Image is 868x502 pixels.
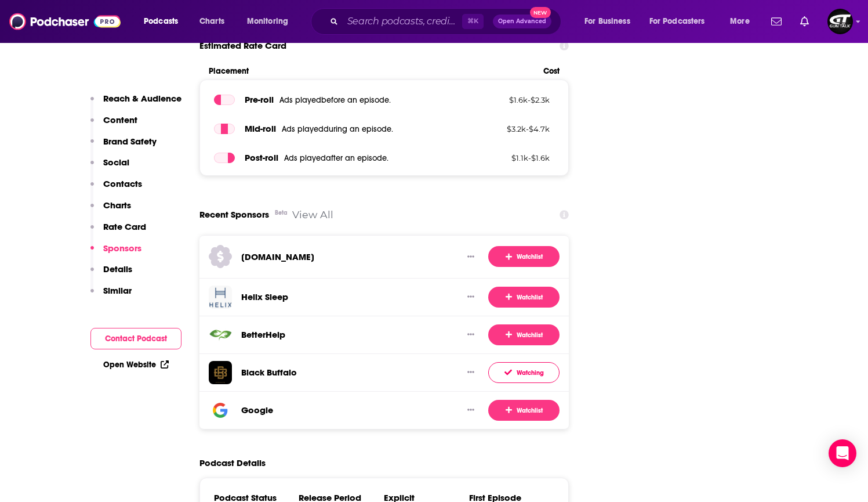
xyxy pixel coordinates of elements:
[504,368,544,377] span: Watching
[493,15,551,28] button: Open AdvancedNew
[241,405,273,416] a: Google
[103,93,181,104] p: Reach & Audience
[239,12,303,31] button: open menu
[209,399,232,422] img: Google logo
[103,178,142,189] p: Contacts
[209,286,232,309] img: Helix Sleep logo
[343,12,462,31] input: Search podcasts, credits, & more...
[241,291,288,302] a: Helix Sleep
[827,9,853,34] button: Show profile menu
[576,12,645,31] button: open menu
[292,208,333,221] a: View All
[90,157,129,178] button: Social
[103,243,141,254] p: Sponsors
[209,361,232,384] img: Black Buffalo logo
[90,263,132,285] button: Details
[245,152,278,163] span: Post -roll
[199,13,224,30] span: Charts
[90,93,181,114] button: Reach & Audience
[827,9,853,34] img: User Profile
[136,12,193,31] button: open menu
[767,12,786,31] a: Show notifications dropdown
[506,292,543,302] span: Watchlist
[90,136,157,157] button: Brand Safety
[463,329,479,341] button: Show More Button
[488,246,560,267] button: Watchlist
[241,329,285,340] a: BetterHelp
[103,360,169,370] a: Open Website
[103,157,129,168] p: Social
[199,204,269,226] span: Recent Sponsors
[506,252,543,262] span: Watchlist
[90,221,146,243] button: Rate Card
[796,12,813,31] a: Show notifications dropdown
[103,263,132,275] p: Details
[827,9,853,34] span: Logged in as GTMedia
[498,19,546,24] span: Open Advanced
[488,362,560,383] button: Watching
[103,114,137,125] p: Content
[103,221,146,232] p: Rate Card
[463,291,479,303] button: Show More Button
[279,95,391,105] span: Ads played before an episode .
[199,35,286,57] span: Estimated Rate Card
[474,95,550,104] p: $ 1.6k - $ 2.3k
[829,439,856,467] div: Open Intercom Messenger
[209,66,534,76] span: Placement
[506,330,543,340] span: Watchlist
[488,324,560,345] button: Watchlist
[247,13,288,30] span: Monitoring
[284,153,388,163] span: Ads played after an episode .
[199,457,266,468] h2: Podcast Details
[722,12,764,31] button: open menu
[584,13,630,30] span: For Business
[144,13,178,30] span: Podcasts
[90,243,141,264] button: Sponsors
[543,66,560,76] span: Cost
[730,13,750,30] span: More
[90,178,142,200] button: Contacts
[649,13,705,30] span: For Podcasters
[245,123,276,134] span: Mid -roll
[463,367,479,378] button: Show More Button
[192,12,231,31] a: Charts
[103,200,131,211] p: Charts
[241,367,297,378] a: Black Buffalo
[103,285,132,296] p: Similar
[90,285,132,306] button: Similar
[103,136,157,147] p: Brand Safety
[462,14,484,29] span: ⌘ K
[322,8,572,35] div: Search podcasts, credits, & more...
[245,94,274,105] span: Pre -roll
[90,200,131,221] button: Charts
[90,114,137,136] button: Content
[241,251,314,262] a: [DOMAIN_NAME]
[199,204,283,226] a: Recent SponsorsBeta
[474,124,550,133] p: $ 3.2k - $ 4.7k
[488,287,560,308] button: Watchlist
[209,323,232,346] img: BetterHelp logo
[275,202,288,224] div: Beta
[463,405,479,416] button: Show More Button
[642,12,722,31] button: open menu
[90,328,181,349] button: Contact Podcast
[530,7,551,18] span: New
[9,10,121,32] img: Podchaser - Follow, Share and Rate Podcasts
[488,400,560,421] button: Watchlist
[474,153,550,162] p: $ 1.1k - $ 1.6k
[282,124,393,134] span: Ads played during an episode .
[463,251,479,262] button: Show More Button
[506,406,543,415] span: Watchlist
